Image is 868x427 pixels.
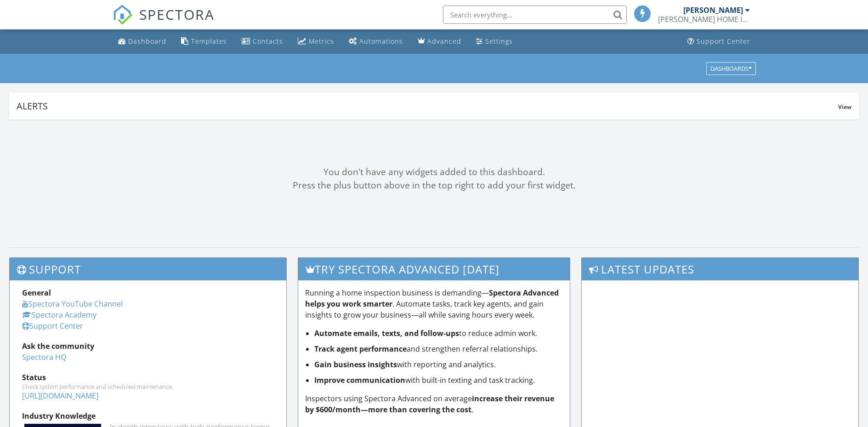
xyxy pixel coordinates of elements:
[472,33,516,50] a: Settings
[706,62,756,75] button: Dashboards
[22,372,274,383] div: Status
[314,359,397,370] strong: Gain business insights
[10,258,286,280] h3: Support
[113,12,215,32] a: SPECTORA
[177,33,231,50] a: Templates
[314,375,562,386] li: with built-in texting and task tracking.
[314,344,407,354] strong: Track agent performance
[309,37,334,46] div: Metrics
[238,33,287,50] a: Contacts
[697,37,750,46] div: Support Center
[414,33,465,50] a: Advanced
[22,321,83,331] a: Support Center
[838,103,851,111] span: View
[22,288,51,298] strong: General
[22,410,274,421] div: Industry Knowledge
[314,375,405,385] strong: Improve communication
[582,258,858,280] h3: Latest Updates
[253,37,283,46] div: Contacts
[9,179,859,192] div: Press the plus button above in the top right to add your first widget.
[314,343,562,354] li: and strengthen referral relationships.
[305,393,554,415] strong: increase their revenue by $600/month—more than covering the cost
[113,5,133,25] img: The Best Home Inspection Software - Spectora
[191,37,227,46] div: Templates
[22,310,96,320] a: Spectora Academy
[658,15,750,24] div: WIGGINS HOME INSPECTIONS, LLC
[710,65,752,72] div: Dashboards
[114,33,170,50] a: Dashboard
[9,165,859,179] div: You don't have any widgets added to this dashboard.
[359,37,403,46] div: Automations
[22,352,66,362] a: Spectora HQ
[22,299,123,309] a: Spectora YouTube Channel
[22,341,274,352] div: Ask the community
[305,393,562,415] p: Inspectors using Spectora Advanced on average .
[683,6,743,15] div: [PERSON_NAME]
[345,33,407,50] a: Automations (Basic)
[305,288,559,309] strong: Spectora Advanced helps you work smarter
[314,328,562,339] li: to reduce admin work.
[298,258,569,280] h3: Try spectora advanced [DATE]
[22,391,98,401] a: [URL][DOMAIN_NAME]
[294,33,338,50] a: Metrics
[485,37,513,46] div: Settings
[314,359,562,370] li: with reporting and analytics.
[684,33,754,50] a: Support Center
[314,328,459,338] strong: Automate emails, texts, and follow-ups
[17,100,838,112] div: Alerts
[443,6,627,24] input: Search everything...
[139,5,215,24] span: SPECTORA
[128,37,166,46] div: Dashboard
[22,383,274,390] div: Check system performance and scheduled maintenance.
[305,287,562,320] p: Running a home inspection business is demanding— . Automate tasks, track key agents, and gain ins...
[427,37,461,46] div: Advanced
